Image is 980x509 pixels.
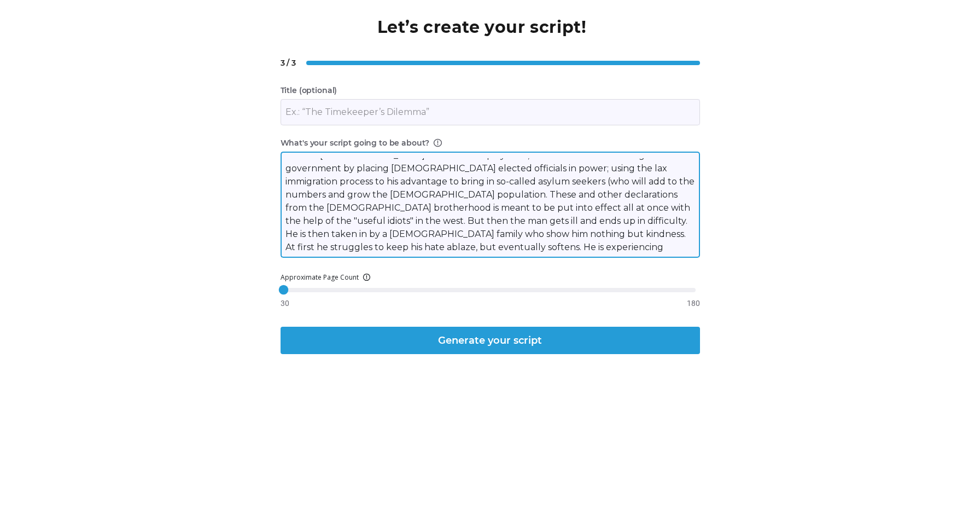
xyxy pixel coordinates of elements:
[281,56,302,70] span: 3 / 3
[281,298,289,309] span: 30
[281,83,700,97] label: Title (optional)
[281,136,700,150] label: What's your script going to be about?
[281,273,370,282] label: Approximate Page Count
[285,106,695,119] input: Ex.: “The Timekeeper’s Dilemma”
[351,16,613,38] div: Let’s create your script!
[687,298,700,309] span: 180
[281,327,700,354] button: Generate your script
